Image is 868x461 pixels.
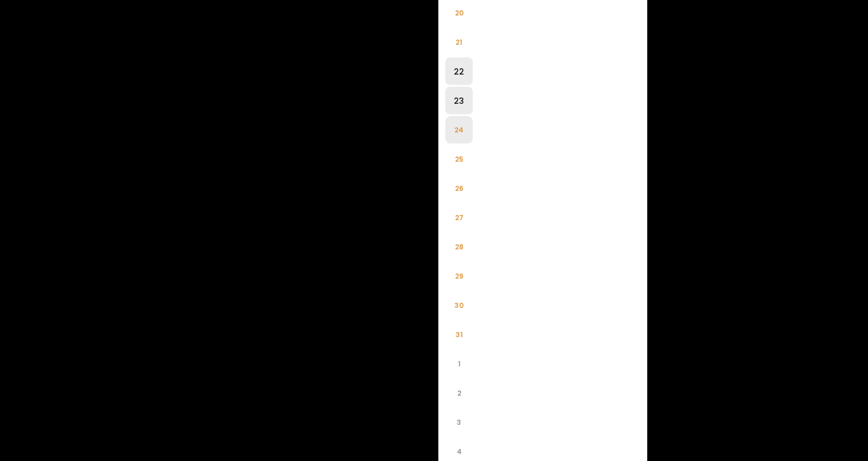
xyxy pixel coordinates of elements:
[445,233,473,260] li: 28
[445,204,473,231] li: 27
[445,350,473,377] li: 1
[445,116,473,143] li: 24
[445,145,473,173] li: 25
[445,57,473,85] li: 22
[445,379,473,407] li: 2
[445,87,473,114] li: 23
[445,408,473,436] li: 3
[445,262,473,290] li: 29
[445,291,473,319] li: 30
[445,174,473,202] li: 26
[445,28,473,56] li: 21
[445,321,473,348] li: 31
